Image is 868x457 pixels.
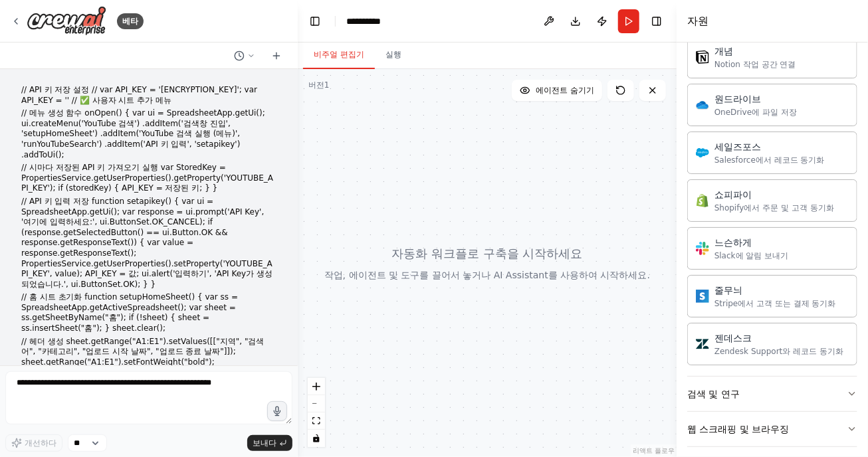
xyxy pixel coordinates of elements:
[21,292,238,333] font: // 홈 시트 초기화 function setupHomeSheet() { var ss = SpreadsheetApp.getActiveSpreadsheet(); var sheet...
[21,337,265,367] font: // 헤더 생성 sheet.getRange("A1:E1").setValues([["지역", "검색어", "카테고리", "업로드 시작 날짜", "업로드 종료 날짜"]]); sh...
[247,435,292,451] button: 보내다
[314,50,364,59] font: 비주얼 편집기
[696,194,709,207] img: 쇼피파이
[696,98,709,112] img: 원드라이브
[687,389,740,399] font: 검색 및 연구
[308,395,325,412] button: 축소하다
[687,424,789,434] font: 웹 스크래핑 및 브라우징
[308,430,325,447] button: 상호 작용 전환
[714,94,761,104] font: 원드라이브
[253,438,276,448] font: 보내다
[308,80,324,90] font: 버전
[696,146,709,159] img: 세일즈포스
[385,50,401,59] font: 실행
[5,434,62,452] button: 개선하다
[267,401,287,421] button: 클릭하여 자동화 아이디어를 말해보세요
[714,347,843,356] font: Zendesk Support와 레코드 동기화
[696,242,709,255] img: 느슨하게
[122,17,138,26] font: 베타
[714,60,796,69] font: Notion 작업 공간 연결
[633,447,675,454] font: 리액트 플로우
[714,108,797,117] font: OneDrive에 파일 저장
[308,378,325,447] div: React Flow 컨트롤
[21,163,273,193] font: // 시마다 저장된 API 키 가져오기 실행 var StoredKey = PropertiesService.getUserProperties().getProperty('YOUTU...
[308,378,325,395] button: 확대하다
[229,48,261,64] button: 이전 채팅으로 전환
[21,108,265,159] font: // 메뉴 생성 함수 onOpen() { var ui = SpreadsheetApp.getUi(); ui.createMenu('YouTube 검색') .addItem('검색창...
[346,15,427,28] nav: 빵가루
[714,46,733,56] font: 개념
[21,197,272,289] font: // API 키 입력 저장 function setapikey() { var ui = SpreadsheetApp.getUi(); var response = ui.prompt('...
[536,86,594,95] font: 에이전트 숨기기
[696,337,709,351] img: 젠데스크
[714,189,752,200] font: 쇼피파이
[714,141,761,152] font: 세일즈포스
[714,155,825,165] font: Salesforce에서 레코드 동기화
[687,377,857,411] button: 검색 및 연구
[324,80,330,90] font: 1
[633,447,675,454] a: React Flow 속성
[687,15,708,27] font: 자원
[696,290,709,303] img: 줄무늬
[647,12,666,31] button: 오른쪽 사이드바 숨기기
[714,203,834,213] font: Shopify에서 주문 및 고객 동기화
[714,333,752,343] font: 젠데스크
[27,6,106,36] img: 심벌 마크
[512,80,602,101] button: 에이전트 숨기기
[25,438,56,448] font: 개선하다
[696,50,709,64] img: 개념
[714,237,752,248] font: 느슨하게
[308,412,325,430] button: 맞춤 보기
[714,251,788,260] font: Slack에 알림 보내기
[687,412,857,446] button: 웹 스크래핑 및 브라우징
[714,299,836,308] font: Stripe에서 고객 또는 결제 동기화
[21,85,257,105] font: // API 키 저장 설정 // var API_KEY = '[ENCRYPTION_KEY]'; var API_KEY = '' // ✅ 사용자 시트 추가 메뉴
[306,12,324,31] button: 왼쪽 사이드바 숨기기
[714,285,742,296] font: 줄무늬
[266,48,287,64] button: 새로운 채팅을 시작하세요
